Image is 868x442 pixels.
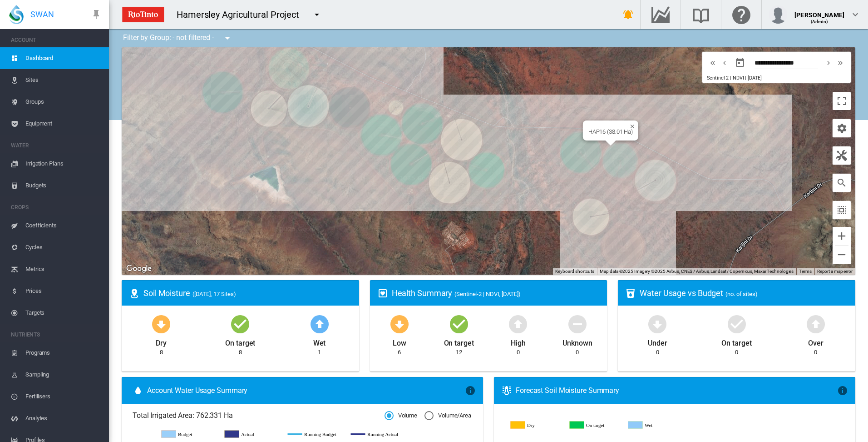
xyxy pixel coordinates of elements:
[11,138,102,153] span: WATER
[133,411,385,421] span: Total Irrigated Area: 762.331 Ha
[600,269,794,274] span: Map data ©2025 Imagery ©2025 Airbus, CNES / Airbus, Landsat / Copernicus, Maxar Technologies
[628,421,680,429] g: Wet
[808,335,824,348] div: Over
[465,385,476,396] md-icon: icon-information
[805,313,827,335] md-icon: icon-arrow-up-bold-circle
[25,280,102,302] span: Prices
[570,421,621,429] g: On target
[814,348,817,357] div: 0
[444,335,474,348] div: On target
[177,8,307,21] div: Hamersley Agricultural Project
[147,386,465,396] span: Account Water Usage Summary
[351,430,405,438] g: Running Actual
[377,288,388,299] md-icon: icon-heart-box-outline
[25,302,102,324] span: Targets
[25,47,102,69] span: Dashboard
[517,348,520,357] div: 0
[129,288,140,299] md-icon: icon-map-marker-radius
[833,246,851,264] button: Zoom out
[626,121,633,127] button: Close
[824,57,833,68] md-icon: icon-chevron-right
[731,54,749,72] button: md-calendar
[25,215,102,236] span: Coefficients
[11,327,102,342] span: NUTRIENTS
[143,287,352,299] div: Soil Moisture
[25,236,102,258] span: Cycles
[707,75,744,81] span: Sentinel-2 | NDVI
[25,153,102,175] span: Irrigation Plans
[721,335,751,348] div: On target
[25,342,102,364] span: Programs
[646,313,668,335] md-icon: icon-arrow-down-bold-circle
[562,335,592,348] div: Unknown
[516,386,837,396] div: Forecast Soil Moisture Summary
[650,9,671,20] md-icon: Go to the Data Hub
[225,335,255,348] div: On target
[288,430,342,438] g: Running Budget
[218,29,237,47] button: icon-menu-down
[719,57,730,68] button: icon-chevron-left
[623,9,634,20] md-icon: icon-bell-ring
[318,348,321,357] div: 1
[837,385,848,396] md-icon: icon-information
[834,57,846,68] button: icon-chevron-double-right
[511,335,526,348] div: High
[25,69,102,91] span: Sites
[501,385,512,396] md-icon: icon-thermometer-lines
[799,269,812,274] a: Terms
[720,57,730,68] md-icon: icon-chevron-left
[730,9,752,20] md-icon: Click here for help
[25,258,102,280] span: Metrics
[708,57,718,68] md-icon: icon-chevron-double-left
[619,5,637,24] button: icon-bell-ring
[555,268,594,275] button: Keyboard shortcuts
[25,113,102,135] span: Equipment
[745,75,761,81] span: | [DATE]
[707,57,719,68] button: icon-chevron-double-left
[833,92,851,110] button: Toggle fullscreen view
[823,57,834,68] button: icon-chevron-right
[11,200,102,215] span: CROPS
[735,348,738,357] div: 0
[833,119,851,137] button: icon-cog
[91,9,102,20] md-icon: icon-pin
[833,174,851,192] button: icon-magnify
[116,29,239,47] div: Filter by Group: - not filtered -
[225,430,279,438] g: Actual
[690,9,712,20] md-icon: Search the knowledge base
[9,5,24,24] img: SWAN-Landscape-Logo-Colour-drop.png
[229,313,251,335] md-icon: icon-checkbox-marked-circle
[309,313,330,335] md-icon: icon-arrow-up-bold-circle
[817,269,853,274] a: Report a map error
[424,412,471,420] md-radio-button: Volume/Area
[511,421,562,429] g: Dry
[448,313,470,335] md-icon: icon-checkbox-marked-circle
[25,175,102,196] span: Budgets
[25,91,102,113] span: Groups
[640,287,848,299] div: Water Usage vs Budget
[30,9,54,20] span: SWAN
[389,313,410,335] md-icon: icon-arrow-down-bold-circle
[794,7,844,16] div: [PERSON_NAME]
[811,19,829,24] span: (Admin)
[833,201,851,219] button: icon-select-all
[162,430,216,438] g: Budget
[454,291,520,297] span: (Sentinel-2 | NDVI, [DATE])
[835,57,845,68] md-icon: icon-chevron-double-right
[124,263,154,275] img: Google
[836,123,847,134] md-icon: icon-cog
[11,33,102,47] span: ACCOUNT
[308,5,326,24] button: icon-menu-down
[576,348,579,357] div: 0
[160,348,163,357] div: 8
[25,386,102,407] span: Fertilisers
[239,348,242,357] div: 8
[150,313,172,335] md-icon: icon-arrow-down-bold-circle
[625,288,636,299] md-icon: icon-cup-water
[769,5,787,24] img: profile.jpg
[313,335,326,348] div: Wet
[726,313,748,335] md-icon: icon-checkbox-marked-circle
[656,348,659,357] div: 0
[118,3,168,26] img: ZPXdBAAAAAElFTkSuQmCC
[392,287,600,299] div: Health Summary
